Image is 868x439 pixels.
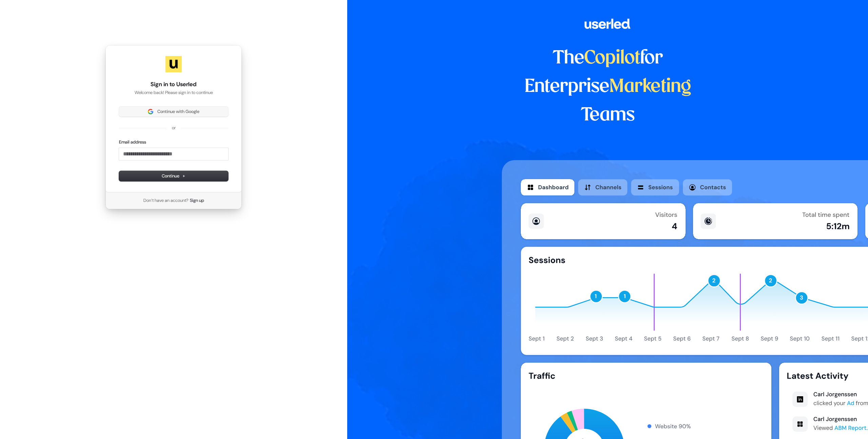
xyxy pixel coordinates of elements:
button: Sign in with GoogleContinue with Google [119,107,228,117]
p: Welcome back! Please sign in to continue [119,90,228,96]
a: Sign up [190,197,204,204]
h1: Sign in to Userled [119,80,228,89]
p: or [172,125,176,131]
span: Continue [162,173,185,179]
img: Sign in with Google [148,109,153,114]
h1: The for Enterprise Teams [502,44,714,130]
img: Userled [165,56,182,72]
span: Copilot [584,50,640,67]
span: Continue with Google [157,109,199,115]
label: Email address [119,139,146,145]
span: Marketing [609,78,691,96]
button: Continue [119,171,228,181]
span: Don’t have an account? [143,197,189,204]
